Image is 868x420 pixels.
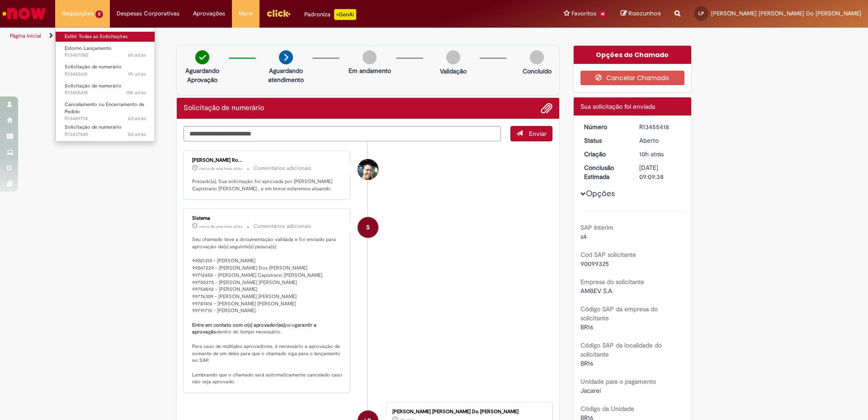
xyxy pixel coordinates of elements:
a: Aberto R13437445 : Solicitação de numerário [56,122,155,139]
a: Aberto R13455601 : Solicitação de numerário [56,62,155,79]
span: 9h atrás [128,71,146,77]
span: [PERSON_NAME] [PERSON_NAME] Do [PERSON_NAME] [711,10,861,17]
p: Aguardando atendimento [264,66,308,84]
time: 28/08/2025 08:02:03 [128,71,146,77]
span: Estorno Lançamento [65,45,112,52]
img: check-circle-green.png [195,50,209,64]
span: Jacareí [580,386,601,395]
div: Opções do Chamado [574,46,692,64]
span: R13449714 [65,115,146,122]
dt: Conclusão Estimada [577,163,633,181]
small: Comentários adicionais [254,222,311,230]
a: Rascunhos [621,10,661,18]
span: cerca de uma hora atrás [199,166,242,171]
span: BR16 [580,359,594,367]
ul: Trilhas de página [7,28,572,44]
span: 5 [95,10,103,18]
span: Enviar [529,130,547,138]
img: click_logo_yellow_360x200.png [266,6,291,20]
span: 10h atrás [639,150,664,158]
b: Unidade para o pagamento [580,377,656,386]
ul: Requisições [55,27,155,142]
span: Despesas Corporativas [117,9,179,18]
p: Em andamento [349,66,391,75]
span: 2d atrás [128,115,146,122]
div: Sistema [192,216,343,221]
dt: Número [577,122,633,131]
time: 28/08/2025 11:18:46 [128,52,146,58]
span: R13457082 [65,52,146,59]
span: S [366,217,370,238]
button: Cancelar Chamado [580,71,685,85]
img: ServiceNow [1,5,47,23]
span: Solicitação de numerário [65,124,122,130]
span: BR16 [580,323,594,331]
span: 6h atrás [128,52,146,58]
a: Página inicial [10,32,41,39]
b: garantir a aprovação [192,322,318,336]
span: Sua solicitação foi enviada [580,102,655,111]
span: 90099325 [580,260,609,268]
span: R13455601 [65,71,146,78]
span: Cancelamento ou Encerramento de Pedido [65,101,144,115]
img: arrow-next.png [279,50,293,64]
dt: Status [577,136,633,145]
b: SAP Interim [580,223,613,232]
b: Empresa do solicitante [580,278,644,286]
b: Código SAP da localidade do solicitante [580,341,662,358]
b: Código da Unidade [580,405,634,413]
small: Comentários adicionais [254,164,311,172]
button: Enviar [510,126,552,141]
h2: Solicitação de numerário Histórico de tíquete [184,104,264,112]
div: [DATE] 09:09:38 [639,163,681,181]
span: More [239,9,253,18]
span: R13437445 [65,131,146,138]
span: cerca de uma hora atrás [199,224,242,229]
span: Rascunhos [628,9,661,18]
a: Aberto R13449714 : Cancelamento ou Encerramento de Pedido [56,100,155,119]
img: img-circle-grey.png [446,50,460,64]
time: 28/08/2025 15:38:03 [199,166,242,171]
p: +GenAi [334,9,356,20]
div: [PERSON_NAME] Ro... [192,158,343,163]
span: s4 [580,232,587,241]
time: 21/08/2025 16:34:55 [128,131,146,138]
span: 8d atrás [128,131,146,138]
div: 28/08/2025 07:16:23 [639,150,681,159]
span: Aprovações [193,9,225,18]
dt: Criação [577,150,633,159]
a: Aberto R13457082 : Estorno Lançamento [56,43,155,60]
b: Entre em contato com o(s) aprovador(es) [192,322,285,328]
p: Seu chamado teve a documentação validada e foi enviado para aprovação da(s) seguinte(s) pessoa(s)... [192,236,343,386]
span: R13455418 [65,89,146,97]
span: Favoritos [571,9,596,18]
b: Cod SAP solicitante [580,251,636,259]
time: 28/08/2025 07:16:24 [126,89,146,96]
p: Concluído [523,67,552,76]
time: 26/08/2025 16:52:09 [128,115,146,122]
div: R13455418 [639,122,681,131]
div: Aberto [639,136,681,145]
div: [PERSON_NAME] [PERSON_NAME] Do [PERSON_NAME] [392,409,543,415]
button: Adicionar anexos [541,102,552,114]
span: Requisições [62,9,94,18]
span: AMBEV S.A. [580,287,613,295]
span: Solicitação de numerário [65,82,122,89]
textarea: Digite sua mensagem aqui... [184,126,501,141]
p: Aguardando Aprovação [180,66,224,84]
time: 28/08/2025 15:28:27 [199,224,242,229]
span: 10h atrás [126,89,146,96]
a: Exibir Todas as Solicitações [56,32,155,42]
a: Aberto R13455418 : Solicitação de numerário [56,81,155,98]
div: Edmundo Manoel Moreira Capistrano Rodrigues [358,159,378,180]
b: Código SAP da empresa do solicitante [580,305,658,322]
div: Padroniza [304,9,356,20]
span: 41 [598,10,607,18]
span: LP [698,10,704,16]
time: 28/08/2025 07:16:23 [639,150,664,158]
img: img-circle-grey.png [530,50,544,64]
span: Solicitação de numerário [65,63,122,70]
p: Validação [440,67,467,76]
p: Prezado(a), Sua solicitação foi aprovada por [PERSON_NAME] Capistrano [PERSON_NAME] , e em breve ... [192,178,343,192]
div: System [358,217,378,238]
